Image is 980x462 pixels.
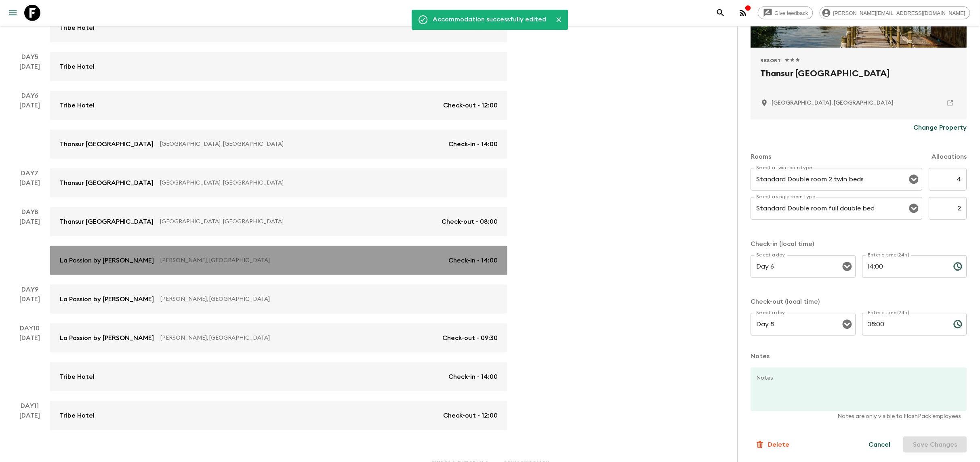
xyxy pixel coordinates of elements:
[862,313,947,336] input: hh:mm
[20,178,40,197] div: [DATE]
[20,62,40,81] div: [DATE]
[757,309,785,316] label: Select a day
[20,101,40,159] div: [DATE]
[713,5,729,21] button: search adventures
[50,401,507,430] a: Tribe HotelCheck-out - 12:00
[10,91,50,101] p: Day 6
[20,294,40,314] div: [DATE]
[10,323,50,333] p: Day 10
[60,411,95,420] p: Tribe Hotel
[448,139,498,149] p: Check-in - 14:00
[448,256,498,265] p: Check-in - 14:00
[60,333,154,343] p: La Passion by [PERSON_NAME]
[829,10,970,16] span: [PERSON_NAME][EMAIL_ADDRESS][DOMAIN_NAME]
[768,440,790,449] p: Delete
[859,437,900,453] button: Cancel
[442,217,498,227] p: Check-out - 08:00
[761,67,957,93] h2: Thansur [GEOGRAPHIC_DATA]
[60,217,154,227] p: Thansur [GEOGRAPHIC_DATA]
[443,101,498,110] p: Check-out - 12:00
[751,351,967,361] p: Notes
[442,333,498,343] p: Check-out - 09:30
[751,297,967,307] p: Check-out (local time)
[60,178,154,188] p: Thansur [GEOGRAPHIC_DATA]
[908,174,920,185] button: Open
[50,91,507,120] a: Tribe HotelCheck-out - 12:00
[160,256,442,265] p: [PERSON_NAME], [GEOGRAPHIC_DATA]
[50,52,507,81] a: Tribe Hotel
[770,10,813,16] span: Give feedback
[443,411,498,420] p: Check-out - 12:00
[751,239,967,249] p: Check-in (local time)
[842,261,853,272] button: Open
[20,333,40,391] div: [DATE]
[10,168,50,178] p: Day 7
[20,411,40,430] div: [DATE]
[950,258,966,275] button: Choose time, selected time is 2:00 PM
[60,101,95,110] p: Tribe Hotel
[60,62,95,71] p: Tribe Hotel
[50,323,507,353] a: La Passion by [PERSON_NAME][PERSON_NAME], [GEOGRAPHIC_DATA]Check-out - 09:30
[50,285,507,314] a: La Passion by [PERSON_NAME][PERSON_NAME], [GEOGRAPHIC_DATA]
[914,120,967,136] button: Change Property
[5,5,21,21] button: menu
[50,207,507,236] a: Thansur [GEOGRAPHIC_DATA][GEOGRAPHIC_DATA], [GEOGRAPHIC_DATA]Check-out - 08:00
[820,6,970,19] div: [PERSON_NAME][EMAIL_ADDRESS][DOMAIN_NAME]
[60,294,154,304] p: La Passion by [PERSON_NAME]
[862,255,947,278] input: hh:mm
[50,246,507,275] a: La Passion by [PERSON_NAME][PERSON_NAME], [GEOGRAPHIC_DATA]Check-in - 14:00
[10,52,50,62] p: Day 5
[10,401,50,411] p: Day 11
[10,207,50,217] p: Day 8
[761,57,782,64] span: Resort
[868,309,910,316] label: Enter a time (24h)
[914,123,967,132] p: Change Property
[50,362,507,391] a: Tribe HotelCheck-in - 14:00
[757,252,785,258] label: Select a day
[950,316,966,332] button: Choose time, selected time is 8:00 AM
[160,218,435,226] p: [GEOGRAPHIC_DATA], [GEOGRAPHIC_DATA]
[160,140,442,148] p: [GEOGRAPHIC_DATA], [GEOGRAPHIC_DATA]
[757,164,812,171] label: Select a twin room type
[842,319,853,330] button: Open
[10,285,50,294] p: Day 9
[868,252,910,258] label: Enter a time (24h)
[757,412,961,420] p: Notes are only visible to FlashPack employees
[908,203,920,214] button: Open
[60,256,154,265] p: La Passion by [PERSON_NAME]
[751,152,772,162] p: Rooms
[160,334,436,342] p: [PERSON_NAME], [GEOGRAPHIC_DATA]
[553,14,565,26] button: Close
[50,13,507,42] a: Tribe HotelCheck-in - 14:00
[160,295,491,303] p: [PERSON_NAME], [GEOGRAPHIC_DATA]
[50,130,507,159] a: Thansur [GEOGRAPHIC_DATA][GEOGRAPHIC_DATA], [GEOGRAPHIC_DATA]Check-in - 14:00
[758,6,813,19] a: Give feedback
[20,217,40,275] div: [DATE]
[772,99,894,107] p: Tatai, Cambodia
[932,152,967,162] p: Allocations
[60,23,95,33] p: Tribe Hotel
[60,372,95,382] p: Tribe Hotel
[60,139,154,149] p: Thansur [GEOGRAPHIC_DATA]
[751,437,794,453] button: Delete
[433,12,547,27] div: Accommodation successfully edited
[160,179,491,187] p: [GEOGRAPHIC_DATA], [GEOGRAPHIC_DATA]
[448,372,498,382] p: Check-in - 14:00
[757,193,816,200] label: Select a single room type
[50,168,507,197] a: Thansur [GEOGRAPHIC_DATA][GEOGRAPHIC_DATA], [GEOGRAPHIC_DATA]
